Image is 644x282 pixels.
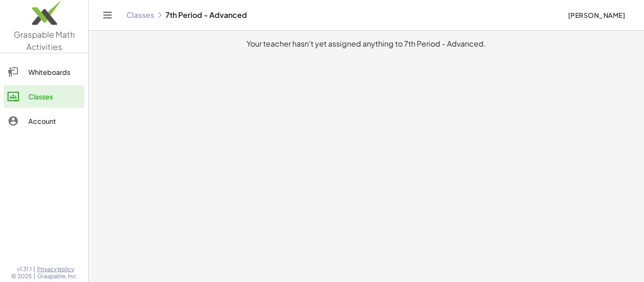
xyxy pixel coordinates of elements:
a: Privacy policy [37,266,77,273]
a: Classes [4,85,84,108]
div: Classes [28,91,81,102]
div: Your teacher hasn't yet assigned anything to 7th Period - Advanced. [96,38,636,49]
span: [PERSON_NAME] [568,11,625,19]
a: Classes [126,10,154,20]
span: | [33,273,35,280]
div: Account [28,115,81,127]
a: Whiteboards [4,61,84,83]
button: Toggle navigation [100,8,115,23]
div: Whiteboards [28,66,81,78]
span: Graspable, Inc. [37,273,77,280]
button: [PERSON_NAME] [560,7,633,24]
span: | [33,266,35,273]
span: v1.31.1 [17,266,32,273]
a: Account [4,110,84,132]
span: © 2025 [11,273,32,280]
span: Graspable Math Activities [14,29,75,52]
